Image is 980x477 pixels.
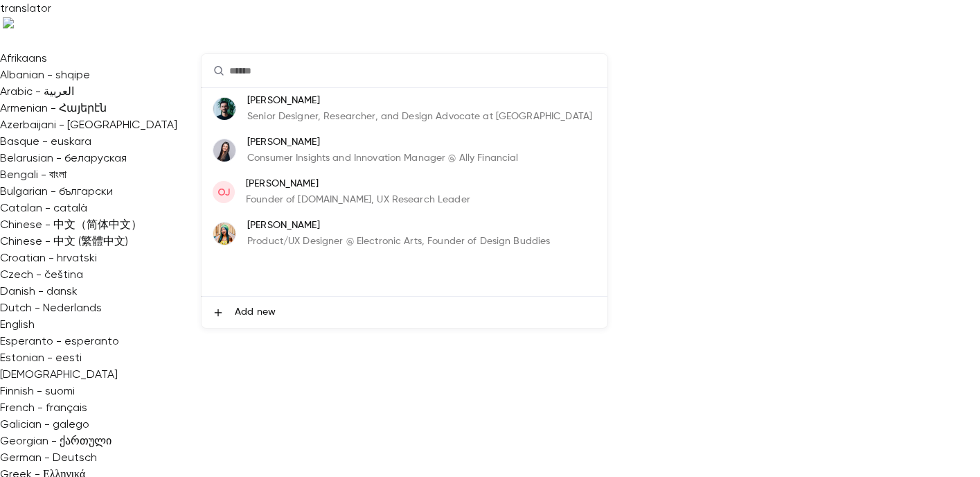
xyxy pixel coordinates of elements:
[247,218,550,233] p: [PERSON_NAME]
[235,305,276,320] span: Add new
[246,193,470,207] p: Founder of [DOMAIN_NAME], UX Research Leader
[247,234,550,249] p: Product/UX Designer @ Electronic Arts, Founder of Design Buddies
[213,139,235,162] img: Taylor Hobgood
[217,185,230,200] span: OJ
[246,177,470,191] p: [PERSON_NAME]
[247,135,519,150] p: [PERSON_NAME]
[247,94,592,108] p: [PERSON_NAME]
[213,98,235,120] img: Joe Formica
[213,223,235,245] img: Grace Ling
[247,151,519,166] p: Consumer Insights and Innovation Manager @ Ally Financial
[247,110,592,124] p: Senior Designer, Researcher, and Design Advocate at [GEOGRAPHIC_DATA]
